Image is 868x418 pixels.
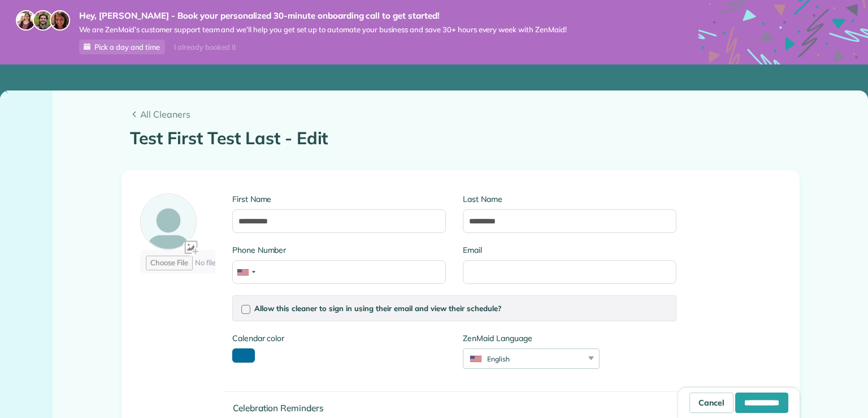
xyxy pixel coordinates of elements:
[33,10,53,31] img: jorge-587dff0eeaa6aab1f244e6dc62b8924c3b6ad411094392a53c71c6c4a576187d.jpg
[232,244,446,256] label: Phone Number
[50,10,70,31] img: michelle-19f622bdf1676172e81f8f8fba1fb50e276960ebfe0243fe18214015130c80e4.jpg
[140,107,791,121] span: All Cleaners
[232,333,284,344] label: Calendar color
[463,193,676,205] label: Last Name
[130,129,791,148] h1: Test First Test Last - Edit
[79,40,165,54] a: Pick a day and time
[79,10,567,21] strong: Hey, [PERSON_NAME] - Book your personalized 30-minute onboarding call to get started!
[130,107,791,121] a: All Cleaners
[16,10,36,31] img: maria-72a9807cf96188c08ef61303f053569d2e2a8a1cde33d635c8a3ac13582a053d.jpg
[94,42,160,51] span: Pick a day and time
[463,354,585,364] div: English
[463,333,600,344] label: ZenMaid Language
[233,261,259,283] div: United States: +1
[232,348,255,363] button: toggle color picker dialog
[232,193,446,205] label: First Name
[167,40,242,54] div: I already booked it
[254,304,501,313] span: Allow this cleaner to sign in using their email and view their schedule?
[233,403,685,413] h4: Celebration Reminders
[463,244,676,256] label: Email
[79,25,567,35] span: We are ZenMaid’s customer support team and we’ll help you get set up to automate your business an...
[689,393,734,413] a: Cancel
